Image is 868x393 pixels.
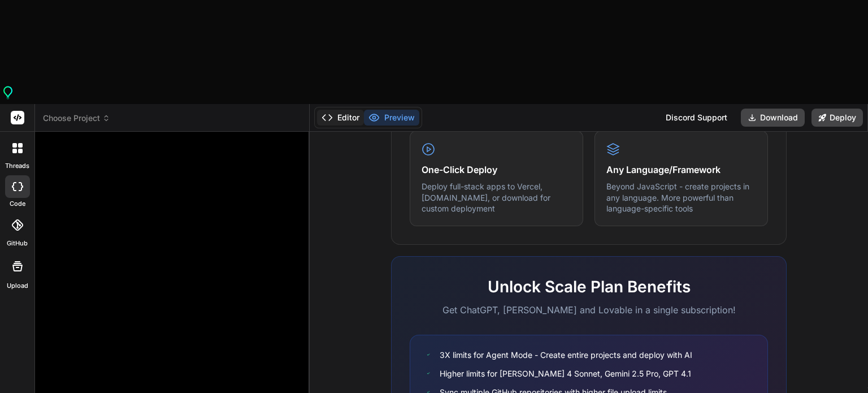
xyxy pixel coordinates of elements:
h2: Unlock Scale Plan Benefits [410,275,768,299]
h4: One-Click Deploy [422,163,571,176]
p: Beyond JavaScript - create projects in any language. More powerful than language-specific tools [606,181,756,214]
button: Preview [364,110,419,126]
span: Higher limits for [PERSON_NAME] 4 Sonnet, Gemini 2.5 Pro, GPT 4.1 [440,368,691,379]
label: Upload [7,281,28,291]
p: Deploy full-stack apps to Vercel, [DOMAIN_NAME], or download for custom deployment [422,181,571,214]
span: Choose Project [43,113,110,124]
label: threads [5,161,29,171]
button: Deploy [811,109,863,127]
span: 3X limits for Agent Mode - Create entire projects and deploy with AI [440,349,692,361]
h4: Any Language/Framework [606,163,756,176]
p: Get ChatGPT, [PERSON_NAME] and Lovable in a single subscription! [410,303,768,317]
label: GitHub [7,239,28,248]
button: Download [741,109,805,127]
div: Discord Support [659,109,734,127]
label: code [10,199,25,209]
button: Editor [317,110,364,126]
